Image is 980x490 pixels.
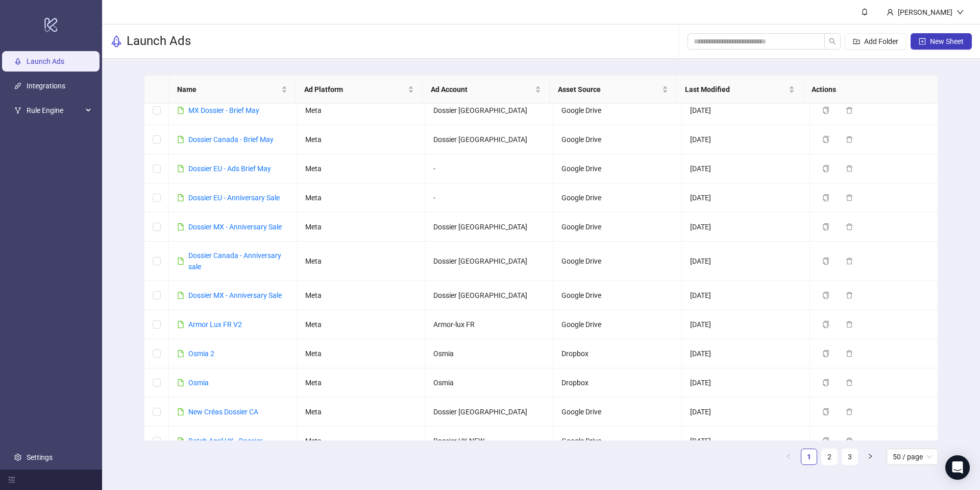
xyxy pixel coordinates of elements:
th: Asset Source [550,76,677,104]
span: delete [846,292,853,299]
th: Last Modified [677,76,804,104]
td: Osmia [425,368,553,398]
span: delete [846,194,853,201]
td: Meta [297,398,425,427]
td: Meta [297,183,425,213]
a: Launch Ads [27,57,64,65]
li: Previous Page [780,449,797,465]
td: Dossier [GEOGRAPHIC_DATA] [425,281,553,310]
td: Dossier [GEOGRAPHIC_DATA] [425,96,553,125]
li: Next Page [862,449,878,465]
td: [DATE] [682,368,810,398]
a: 2 [822,449,837,464]
td: [DATE] [682,242,810,281]
span: copy [822,136,829,143]
td: Google Drive [553,242,681,281]
td: [DATE] [682,183,810,213]
td: [DATE] [682,125,810,154]
td: Meta [297,213,425,242]
span: delete [846,350,853,357]
td: [DATE] [682,281,810,310]
span: file [177,408,184,415]
td: [DATE] [682,154,810,183]
td: Google Drive [553,183,681,213]
span: fork [14,107,21,114]
span: file [177,165,184,172]
span: copy [822,107,829,114]
span: file [177,258,184,265]
span: file [177,107,184,114]
span: copy [822,408,829,415]
a: Dossier EU - Ads Brief May [188,165,271,173]
span: copy [822,321,829,328]
a: Dossier Canada - Anniversary sale [188,251,281,271]
td: Dossier [GEOGRAPHIC_DATA] [425,213,553,242]
span: folder-add [853,38,860,45]
a: Settings [27,453,53,461]
a: Armor Lux FR V2 [188,320,242,329]
span: left [786,453,792,459]
td: - [425,183,553,213]
td: Google Drive [553,427,681,456]
span: Rule Engine [27,100,83,121]
td: - [425,154,553,183]
span: Asset Source [558,84,660,95]
a: New Créas Dossier CA [188,408,258,416]
button: right [862,449,878,465]
a: MX Dossier - Brief May [188,106,259,114]
button: left [780,449,797,465]
td: Google Drive [553,281,681,310]
span: copy [822,437,829,445]
a: Osmia [188,379,209,387]
div: [PERSON_NAME] [894,7,957,18]
td: Google Drive [553,125,681,154]
td: Dossier UK NEW [425,427,553,456]
a: Dossier MX - Anniversary Sale [188,223,282,231]
span: file [177,223,184,230]
span: file [177,379,184,386]
li: 1 [801,449,817,465]
span: Add Folder [864,37,898,45]
span: search [829,38,836,45]
th: Actions [803,76,930,104]
li: 2 [821,449,838,465]
div: Open Intercom Messenger [945,455,970,480]
th: Name [169,76,296,104]
span: plus-square [919,38,926,45]
td: Google Drive [553,310,681,339]
td: [DATE] [682,427,810,456]
td: [DATE] [682,96,810,125]
th: Ad Platform [296,76,423,104]
td: Dossier [GEOGRAPHIC_DATA] [425,242,553,281]
span: file [177,194,184,201]
span: bell [861,8,868,15]
td: Dropbox [553,339,681,368]
td: Armor-lux FR [425,310,553,339]
td: Google Drive [553,398,681,427]
td: Meta [297,96,425,125]
td: Dossier [GEOGRAPHIC_DATA] [425,125,553,154]
span: user [887,9,894,16]
span: copy [822,223,829,230]
div: Page Size [887,449,938,465]
span: file [177,437,184,445]
td: Meta [297,242,425,281]
td: Meta [297,281,425,310]
td: [DATE] [682,310,810,339]
span: copy [822,350,829,357]
td: Meta [297,154,425,183]
span: Ad Account [431,84,533,95]
td: [DATE] [682,213,810,242]
span: file [177,136,184,143]
td: Dossier [GEOGRAPHIC_DATA] [425,398,553,427]
td: Google Drive [553,154,681,183]
span: copy [822,194,829,201]
span: delete [846,437,853,445]
a: 1 [801,449,817,464]
span: Ad Platform [304,84,406,95]
span: copy [822,258,829,265]
td: Dropbox [553,368,681,398]
a: 3 [842,449,857,464]
span: menu-fold [8,476,15,483]
td: [DATE] [682,398,810,427]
